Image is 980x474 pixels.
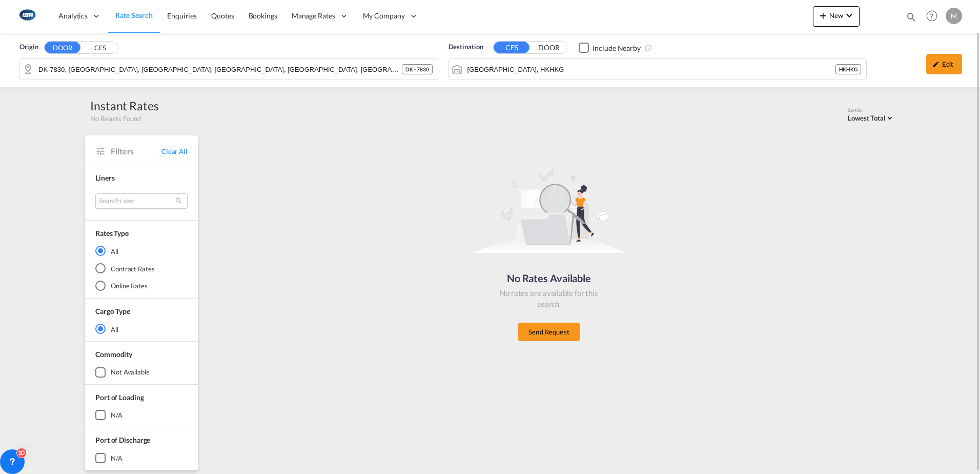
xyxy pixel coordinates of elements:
span: Analytics [58,11,88,21]
img: 1aa151c0c08011ec8d6f413816f9a227.png [15,5,38,28]
div: M [946,8,962,24]
button: Send Request [518,323,580,341]
span: Bookings [249,11,277,20]
span: DK - 7830 [405,66,428,73]
div: Cargo Type [95,306,130,317]
md-checkbox: N/A [95,410,188,420]
span: Commodity [95,350,132,359]
md-radio-button: All [95,324,188,334]
md-icon: icon-magnify [906,11,917,23]
div: not available [111,367,150,377]
span: Liners [95,173,114,182]
button: CFS [82,42,118,54]
span: New [817,11,855,19]
span: Clear All [161,147,188,156]
div: icon-pencilEdit [926,54,962,74]
div: N/A [111,410,122,420]
div: No Rates Available [498,271,600,285]
span: Lowest Total [848,114,886,122]
md-radio-button: All [95,246,188,256]
button: icon-plus 400-fgNewicon-chevron-down [813,6,860,27]
span: Port of Loading [95,393,144,402]
span: Filters [111,146,161,157]
span: No Results Found [90,114,140,123]
div: icon-magnify [906,11,917,27]
span: Manage Rates [292,11,335,21]
md-icon: icon-pencil [932,61,940,68]
span: Rate Search [115,11,153,19]
md-icon: icon-chevron-down [843,9,855,22]
span: Destination [448,42,483,52]
button: CFS [494,42,529,53]
md-radio-button: Online Rates [95,281,188,291]
span: Enquiries [167,11,197,20]
md-icon: Unchecked: Ignores neighbouring ports when fetching rates.Checked : Includes neighbouring ports w... [644,44,652,52]
div: Help [923,7,946,26]
input: Search by Door [38,62,402,77]
md-icon: icon-plus 400-fg [817,9,829,22]
div: Include Nearby [593,43,641,53]
md-radio-button: Contract Rates [95,263,188,273]
md-input-container: Hong Kong, HKHKG [449,59,867,80]
img: norateimg.svg [472,166,626,253]
button: DOOR [45,42,80,53]
span: Port of Discharge [95,436,150,444]
span: My Company [363,11,405,21]
span: Help [923,7,941,25]
div: Sort by [848,107,895,114]
md-checkbox: N/A [95,453,188,463]
div: Rates Type [95,228,129,239]
md-checkbox: Checkbox No Ink [579,42,641,53]
input: Search by Port [467,62,835,77]
div: HKHKG [835,64,862,74]
span: Quotes [211,11,234,20]
button: DOOR [531,42,567,54]
md-select: Select: Lowest Total [848,111,895,123]
span: Origin [19,42,38,52]
div: N/A [111,453,122,463]
md-input-container: DK-7830, Agerbæk, Ål, Ålskov, Bjergby, Bjerrehuse, Bjert, Bjoernkjær, Blakskjær, Borbjerg, Djeld,... [20,59,438,80]
div: Instant Rates [90,97,159,114]
div: No rates are available for this search. [498,288,600,309]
